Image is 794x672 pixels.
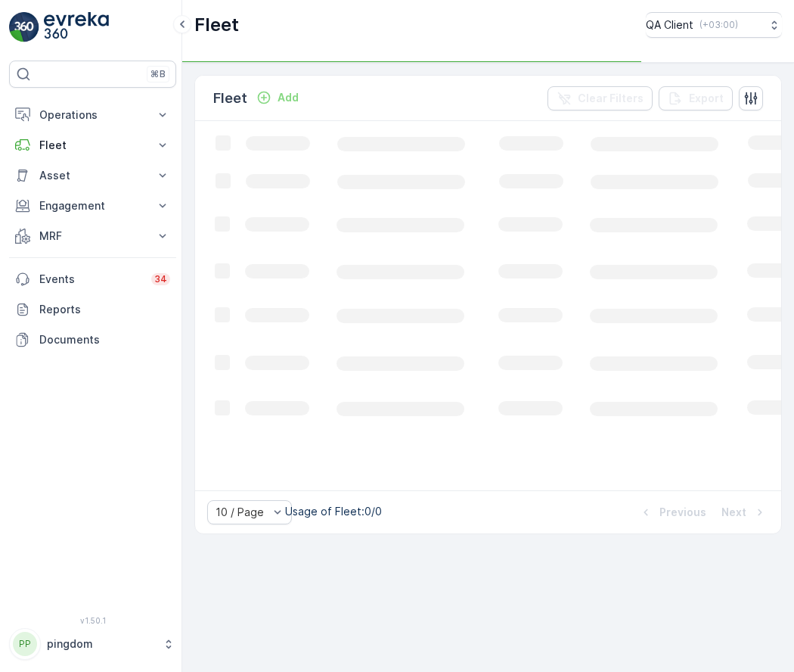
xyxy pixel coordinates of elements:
[9,264,176,294] a: Events34
[39,168,146,183] p: Asset
[150,68,166,80] p: ⌘B
[250,89,305,107] button: Add
[699,19,738,31] p: ( +03:00 )
[689,91,724,106] p: Export
[659,505,706,520] p: Previous
[9,100,176,130] button: Operations
[13,632,37,656] div: PP
[720,503,769,521] button: Next
[547,86,653,110] button: Clear Filters
[285,504,382,519] p: Usage of Fleet : 0/0
[39,107,146,123] p: Operations
[9,616,176,625] span: v 1.50.1
[9,160,176,191] button: Asset
[44,12,109,42] img: logo_light-DOdMpM7g.png
[39,138,146,153] p: Fleet
[646,17,693,33] p: QA Client
[9,130,176,160] button: Fleet
[213,88,247,109] p: Fleet
[278,90,299,105] p: Add
[637,503,708,521] button: Previous
[9,191,176,221] button: Engagement
[194,13,239,37] p: Fleet
[646,12,782,38] button: QA Client(+03:00)
[578,91,644,106] p: Clear Filters
[9,12,39,42] img: logo
[154,273,167,285] p: 34
[39,229,146,244] p: MRF
[39,198,146,213] p: Engagement
[721,505,746,520] p: Next
[9,628,176,660] button: PPpingdom
[39,332,170,347] p: Documents
[39,272,142,287] p: Events
[659,86,733,110] button: Export
[47,636,155,652] p: pingdom
[9,221,176,251] button: MRF
[39,302,170,317] p: Reports
[9,294,176,325] a: Reports
[9,325,176,355] a: Documents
